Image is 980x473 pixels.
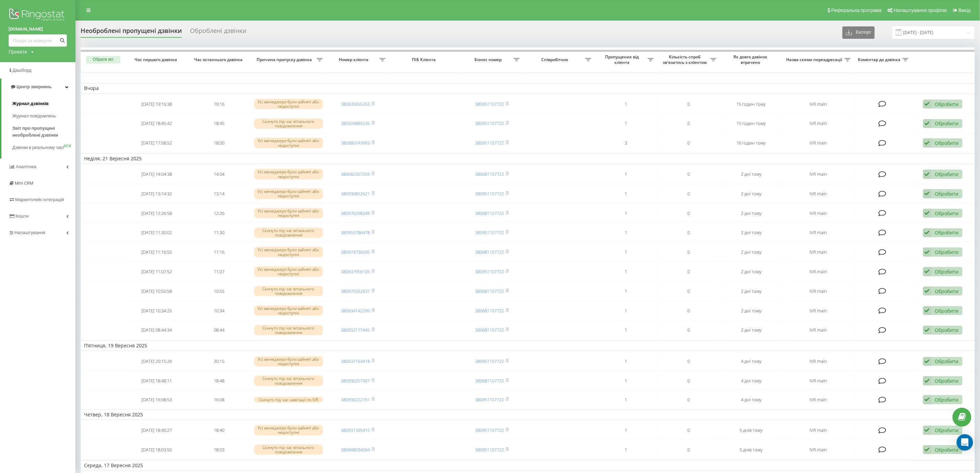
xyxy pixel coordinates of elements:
[341,229,370,235] a: 380955786478
[595,114,657,132] td: 1
[188,321,250,339] td: 08:44
[595,391,657,408] td: 1
[475,288,504,294] a: 380681107722
[657,321,720,339] td: 0
[475,327,504,333] a: 380681107722
[726,54,776,65] span: Як довго дзвінок втрачено
[720,243,782,261] td: 2 дні тому
[341,120,370,126] a: 380504885535
[782,441,854,459] td: IVR main
[341,427,370,433] a: 380931395415
[782,114,854,132] td: IVR main
[125,204,188,222] td: [DATE] 12:26:58
[188,204,250,222] td: 12:26
[341,378,370,384] a: 380930257397
[657,441,720,459] td: 0
[475,191,504,197] a: 380951107722
[125,223,188,242] td: [DATE] 11:30:02
[935,140,959,146] div: Обробити
[14,230,45,235] span: Налаштування
[125,372,188,390] td: [DATE] 18:48:11
[254,445,323,455] div: Скинуто під час вітального повідомлення
[595,95,657,113] td: 1
[475,378,504,384] a: 380681107722
[254,118,323,129] div: Скинуто під час вітального повідомлення
[188,282,250,300] td: 10:55
[188,421,250,439] td: 18:40
[657,352,720,370] td: 0
[12,144,64,151] span: Дзвінки в реальному часі
[125,243,188,261] td: [DATE] 11:16:55
[475,120,504,126] a: 380951107722
[254,57,316,62] span: Причина пропуску дзвінка
[9,7,67,24] img: Ringostat logo
[935,101,959,107] div: Обробити
[12,110,75,122] a: Журнал повідомлень
[254,286,323,296] div: Скинуто під час вітального повідомлення
[254,325,323,335] div: Скинуто під час вітального повідомлення
[782,352,854,370] td: IVR main
[341,171,370,177] a: 380682357259
[657,185,720,203] td: 0
[254,247,323,257] div: Усі менеджери були зайняті або недоступні
[831,8,882,13] span: Реферальна програма
[81,83,975,93] td: Вчора
[782,421,854,439] td: IVR main
[125,441,188,459] td: [DATE] 18:03:50
[720,134,782,152] td: 16 годин тому
[935,268,959,275] div: Обробити
[341,288,370,294] a: 380970332637
[188,165,250,183] td: 14:04
[782,391,854,408] td: IVR main
[125,421,188,439] td: [DATE] 18:40:27
[595,223,657,242] td: 1
[957,434,973,451] div: Open Intercom Messenger
[475,396,504,403] a: 380951107722
[782,95,854,113] td: IVR main
[598,54,648,65] span: Пропущених від клієнта
[81,460,975,471] td: Середа, 17 Вересня 2025
[595,243,657,261] td: 1
[657,114,720,132] td: 0
[720,263,782,281] td: 2 дні тому
[81,153,975,164] td: Неділя, 21 Вересня 2025
[125,282,188,300] td: [DATE] 10:55:58
[720,421,782,439] td: 5 днів тому
[188,95,250,113] td: 19:16
[935,120,959,127] div: Обробити
[475,358,504,364] a: 380951107722
[657,243,720,261] td: 0
[595,302,657,320] td: 1
[341,308,370,314] a: 380634142299
[475,427,504,433] a: 380951107722
[935,358,959,365] div: Обробити
[720,95,782,113] td: 15 годин тому
[254,99,323,109] div: Усі менеджери були зайняті або недоступні
[720,185,782,203] td: 2 дні тому
[595,352,657,370] td: 1
[935,378,959,384] div: Обробити
[12,122,75,141] a: Звіт про пропущені необроблені дзвінки
[330,57,379,62] span: Номер клієнта
[782,372,854,390] td: IVR main
[935,210,959,217] div: Обробити
[12,97,75,110] a: Журнал дзвінків
[475,229,504,235] a: 380951107722
[595,204,657,222] td: 1
[595,372,657,390] td: 1
[657,134,720,152] td: 0
[341,396,370,403] a: 380930222761
[661,54,710,65] span: Кількість спроб зв'язатись з клієнтом
[720,372,782,390] td: 4 дні тому
[475,249,504,255] a: 380681107722
[341,358,370,364] a: 380637163418
[12,141,75,154] a: Дзвінки в реальному часіNEW
[125,352,188,370] td: [DATE] 20:15:26
[475,171,504,177] a: 380681107722
[720,165,782,183] td: 2 дні тому
[782,204,854,222] td: IVR main
[595,321,657,339] td: 1
[935,308,959,314] div: Обробити
[188,302,250,320] td: 10:34
[254,425,323,435] div: Усі менеджери були зайняті або недоступні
